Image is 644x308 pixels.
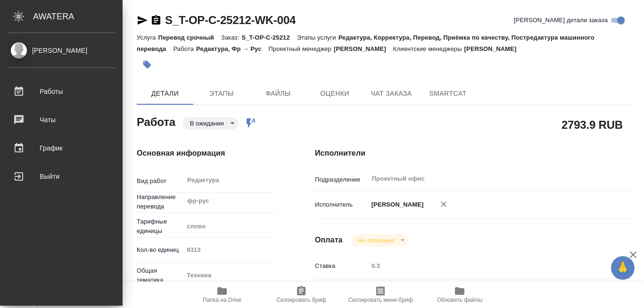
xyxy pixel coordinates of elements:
a: Выйти [2,165,120,188]
a: Чаты [2,108,120,132]
p: Клиентские менеджеры [393,45,464,52]
div: [PERSON_NAME] [7,45,116,56]
input: Пустое поле [183,243,277,257]
h4: Исполнители [315,148,634,159]
span: Детали [142,88,188,100]
button: Папка на Drive [182,282,262,308]
a: S_T-OP-C-25212-WK-004 [165,14,296,26]
p: Редактура, Фр → Рус [196,45,268,52]
p: Направление перевода [137,192,183,211]
button: 🙏 [611,256,635,280]
p: Подразделение [315,175,368,184]
h2: Работа [137,113,175,130]
button: Скопировать ссылку [150,15,162,26]
div: График [7,141,116,155]
p: Этапы услуги [297,34,339,41]
div: слово [183,218,277,234]
button: Скопировать мини-бриф [341,282,420,308]
div: В ожидании [182,117,238,130]
span: Чат заказа [369,88,414,100]
p: Перевод срочный [158,34,221,41]
span: Скопировать мини-бриф [348,297,413,303]
div: Техника [183,267,277,283]
button: Скопировать ссылку для ЯМессенджера [137,15,148,26]
a: График [2,136,120,160]
p: Общая тематика [137,266,183,285]
div: Чаты [7,113,116,127]
span: [PERSON_NAME] детали заказа [514,16,608,25]
p: Исполнитель [315,200,368,209]
span: Этапы [199,88,244,100]
p: Заказ: [221,34,241,41]
p: Проектный менеджер [269,45,334,52]
span: Оценки [312,88,357,100]
p: Тарифные единицы [137,217,183,236]
button: Скопировать бриф [262,282,341,308]
p: Услуга [137,34,158,41]
p: [PERSON_NAME] [368,200,424,209]
button: Удалить исполнителя [433,194,454,215]
span: 🙏 [615,258,631,278]
span: SmartCat [425,88,471,100]
h4: Оплата [315,234,343,246]
span: Обновить файлы [437,297,483,303]
span: Скопировать бриф [276,297,326,303]
h4: Основная информация [137,148,277,159]
div: AWATERA [33,7,123,26]
p: Работа [173,45,196,52]
h2: 2793.9 RUB [561,117,623,133]
div: В ожидании [350,234,408,247]
p: Кол-во единиц [137,245,183,255]
button: Добавить тэг [137,54,157,75]
button: Не оплачена [355,236,397,244]
span: Файлы [256,88,301,100]
button: Обновить файлы [420,282,499,308]
div: Выйти [7,169,116,183]
a: Работы [2,80,120,103]
p: [PERSON_NAME] [464,45,524,52]
div: Работы [7,84,116,99]
button: В ожидании [187,119,227,127]
p: Ставка [315,261,368,271]
p: Редактура, Корректура, Перевод, Приёмка по качеству, Постредактура машинного перевода [137,34,594,52]
span: Папка на Drive [203,297,241,303]
input: Пустое поле [368,259,607,273]
p: Вид работ [137,176,183,186]
p: S_T-OP-C-25212 [241,34,297,41]
p: [PERSON_NAME] [334,45,393,52]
